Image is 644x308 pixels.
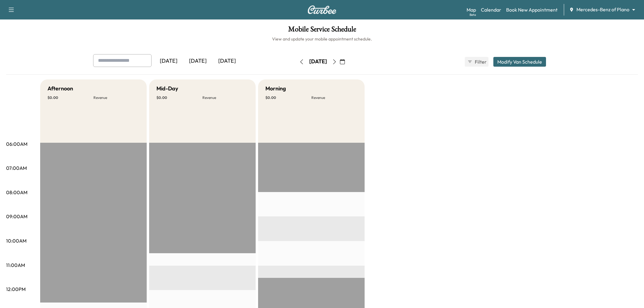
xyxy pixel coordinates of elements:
span: Filter [475,58,486,65]
p: $ 0.00 [265,95,311,100]
p: 07:00AM [6,164,27,172]
div: Beta [470,12,476,17]
span: Mercedes-Benz of Plano [576,6,629,13]
p: 09:00AM [6,213,27,220]
a: Book New Appointment [506,6,558,13]
button: Filter [465,57,488,67]
p: Revenue [202,95,248,100]
h1: Mobile Service Schedule [6,26,638,36]
div: [DATE] [154,54,183,68]
div: [DATE] [309,58,327,65]
div: [DATE] [183,54,212,68]
h6: View and update your mobile appointment schedule. [6,36,638,42]
p: 11:00AM [6,261,25,269]
p: 06:00AM [6,140,27,148]
p: 12:00PM [6,285,26,293]
a: Calendar [481,6,501,13]
div: [DATE] [212,54,242,68]
h5: Morning [265,84,286,93]
a: MapBeta [467,6,476,13]
p: $ 0.00 [47,95,93,100]
p: Revenue [93,95,139,100]
button: Modify Van Schedule [493,57,546,67]
p: 08:00AM [6,189,27,196]
h5: Mid-Day [156,84,178,93]
h5: Afternoon [47,84,73,93]
p: 10:00AM [6,237,26,244]
img: Curbee Logo [307,5,337,14]
p: $ 0.00 [156,95,202,100]
p: Revenue [311,95,357,100]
